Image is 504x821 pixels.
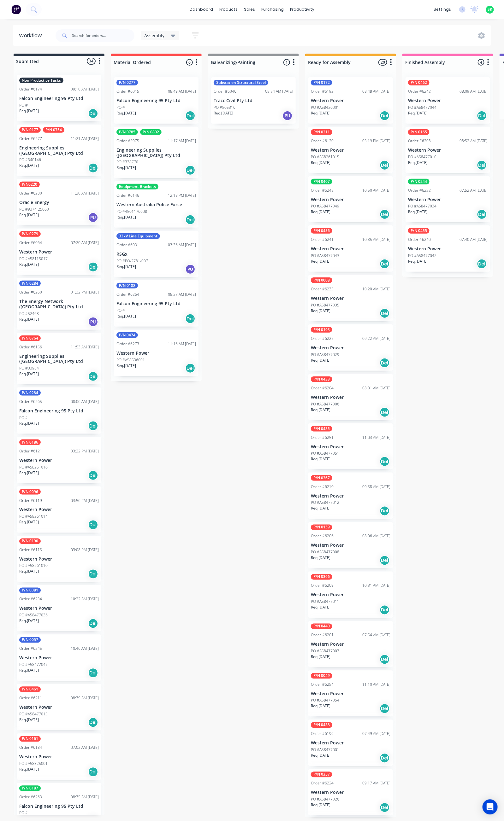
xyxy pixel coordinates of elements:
div: Order #6120 [311,138,334,144]
div: P/N 0159 [311,525,332,530]
div: 11:03 AM [DATE] [362,435,390,440]
div: P/N 0186Order #612103:22 PM [DATE]Western PowerPO #A58261016Req.[DATE]Del [17,437,101,483]
span: Assembly [145,32,165,39]
div: P/N 0190 [19,539,41,544]
p: Western Power [311,345,390,351]
div: 07:54 AM [DATE] [362,632,390,638]
div: 11:53 AM [DATE] [71,344,99,350]
div: P/N 0284Order #626001:32 PM [DATE]The Energy Network ([GEOGRAPHIC_DATA]) Pty LtdPO #52468Req.[DAT... [17,278,101,330]
div: P/N 0081Order #623410:22 AM [DATE]Western PowerPO #A58477036Req.[DATE]Del [17,585,101,632]
div: Del [380,556,390,566]
div: PU [185,264,195,274]
p: PO #A58477044 [408,105,436,110]
div: Del [88,108,98,119]
div: Order #6121 [19,448,42,454]
p: Western Power [311,444,390,450]
div: Order #6031 [116,242,139,248]
div: P/N 0049Order #625411:10 AM [DATE]Western PowerPO #A58477054Req.[DATE]Del [308,671,393,717]
div: Order #6280 [19,190,42,196]
div: Order #6251 [311,435,334,440]
div: Del [185,363,195,373]
p: Falcon Engineering 95 Pty Ltd [19,408,99,414]
div: Del [380,111,390,121]
div: P/N 0096 [19,489,41,495]
div: Del [380,605,390,615]
div: P/N 0172Order #619208:48 AM [DATE]Western PowerPO #A58436001Req.[DATE]Del [308,77,393,124]
p: PO #A58477042 [408,253,436,259]
div: 07:20 AM [DATE] [71,240,99,246]
div: Del [88,262,98,272]
div: P/N 0474 [116,332,138,338]
p: Western Power [19,557,99,562]
div: P/N 0456 [311,228,332,234]
div: 03:19 PM [DATE] [362,138,390,144]
div: PU [88,213,98,223]
p: The Energy Network ([GEOGRAPHIC_DATA]) Pty Ltd [19,299,99,310]
p: PO #A58477051 [311,451,339,456]
p: PO #A58477010 [408,154,436,160]
p: Western Power [311,148,390,153]
div: Order #6265 [19,399,42,405]
div: P/N 0435Order #625111:03 AM [DATE]Western PowerPO #A58477051Req.[DATE]Del [308,423,393,470]
div: 03:08 PM [DATE] [71,547,99,553]
p: Req. [DATE] [408,110,428,116]
div: P/N 0049 [311,673,332,679]
div: P/N 0284 [19,390,41,396]
div: Del [380,308,390,318]
p: PO #A58477036 [19,613,48,618]
div: 07:36 AM [DATE] [168,242,196,248]
div: Del [477,160,487,170]
div: Order #6248 [311,188,334,193]
div: P/N 0008 [311,277,332,283]
div: 11:16 AM [DATE] [168,341,196,347]
p: Western Power [19,705,99,710]
div: P/N 0211 [311,129,332,135]
p: Western Power [408,246,488,252]
p: PO #A58477043 [311,253,339,259]
p: Req. [DATE] [116,214,136,220]
div: Del [88,569,98,579]
div: P/N 0193Order #622709:22 AM [DATE]Western PowerPO #A58477029Req.[DATE]Del [308,324,393,371]
p: Req. [DATE] [311,110,330,116]
p: Western Power [19,458,99,463]
div: Order #6233 [311,286,334,292]
div: P/N 0455Order #624007:40 AM [DATE]Western PowerPO #A58477042Req.[DATE]Del [406,225,490,272]
div: Del [380,209,390,219]
p: Engineering Supplies ([GEOGRAPHIC_DATA]) Pty Ltd [19,145,99,156]
p: Western Power [311,98,390,103]
div: P/N 0474Order #627311:16 AM [DATE]Western PowerPO #A58536001Req.[DATE]Del [114,330,199,376]
div: 11:20 AM [DATE] [71,190,99,196]
div: 33kV Line Equipment [116,233,160,239]
div: Del [477,209,487,219]
div: Del [185,314,195,324]
div: P/N 0277Order #601508:49 AM [DATE]Falcon Engineering 95 Pty LtdPO #Req.[DATE]Del [114,77,199,124]
div: P/N 0244Order #623207:52 AM [DATE]Western PowerPO #A58477034Req.[DATE]Del [406,176,490,223]
p: PO #339841 [19,365,41,371]
div: P/N 0188 [116,283,138,288]
div: Order #6273 [116,341,139,347]
p: PO #A58261015 [311,154,339,160]
p: Req. [DATE] [116,313,136,319]
div: P/N 0435 [311,426,332,432]
div: Del [185,165,195,175]
img: Factory [11,5,21,14]
p: PO #A58477029 [311,352,339,358]
p: Req. [DATE] [311,160,330,166]
p: Western Power [408,197,488,202]
div: P/N 0440Order #620107:54 AM [DATE]Western PowerPO #A58477003Req.[DATE]Del [308,621,393,667]
div: Non Productive TasksOrder #617409:10 AM [DATE]Falcon Engineering 95 Pty LtdPO #Req.[DATE]Del [17,75,101,121]
div: Substation Structural Steel [214,80,268,85]
div: Order #6242 [408,89,431,94]
div: P/N 0456Order #624110:35 AM [DATE]Western PowerPO #A58477043Req.[DATE]Del [308,225,393,272]
p: Tracc Civil Pty Ltd [214,98,293,103]
div: P/N 0455 [408,228,430,234]
div: Del [380,704,390,714]
p: Req. [DATE] [311,654,330,660]
p: Req. [DATE] [19,212,39,218]
div: P/N 0433 [311,376,332,382]
div: Order #6210 [311,484,334,490]
p: Req. [DATE] [311,456,330,462]
p: PO #A58536001 [116,357,145,363]
div: 08:06 AM [DATE] [362,533,390,539]
p: Req. [DATE] [19,163,39,168]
